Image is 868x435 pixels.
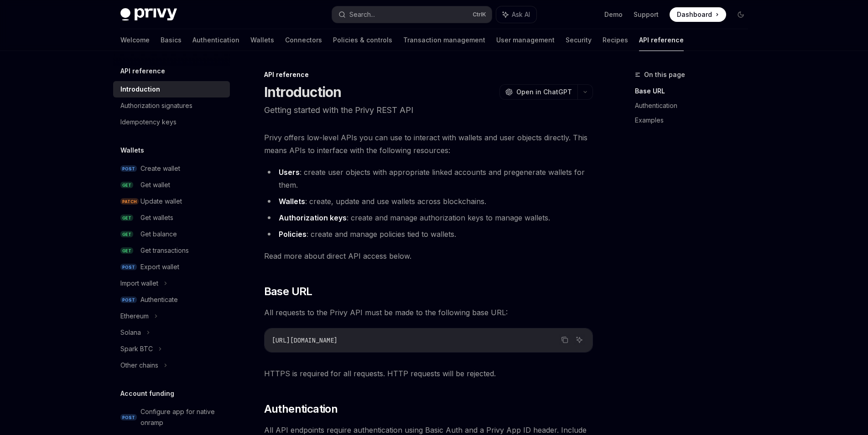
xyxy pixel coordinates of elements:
span: Privy offers low-level APIs you can use to interact with wallets and user objects directly. This ... [264,131,593,157]
li: : create and manage authorization keys to manage wallets. [264,211,593,224]
button: Toggle dark mode [733,7,748,22]
div: API reference [264,70,593,79]
a: POSTConfigure app for native onramp [113,404,230,431]
a: Welcome [120,29,150,51]
a: Authentication [635,98,755,113]
span: GET [120,182,133,189]
a: GETGet wallet [113,177,230,193]
span: All requests to the Privy API must be made to the following base URL: [264,306,593,319]
button: Open in ChatGPT [499,84,577,100]
a: User management [496,29,555,51]
p: Getting started with the Privy REST API [264,104,593,117]
div: Update wallet [140,196,182,207]
a: Introduction [113,81,230,97]
span: Read more about direct API access below. [264,250,593,262]
button: Ask AI [496,6,536,23]
h5: Account funding [120,388,174,399]
div: Get transactions [140,245,189,256]
strong: Users [279,168,300,177]
span: HTTPS is required for all requests. HTTP requests will be rejected. [264,367,593,380]
div: Ethereum [120,311,149,322]
div: Export wallet [140,261,179,272]
a: Security [566,29,592,51]
h5: Wallets [120,145,144,156]
span: [URL][DOMAIN_NAME] [272,336,338,344]
a: GETGet wallets [113,210,230,226]
div: Authenticate [140,294,178,305]
a: Demo [604,10,623,19]
li: : create, update and use wallets across blockchains. [264,195,593,208]
strong: Wallets [279,197,305,206]
div: Authorization signatures [120,100,192,111]
span: POST [120,165,137,172]
li: : create and manage policies tied to wallets. [264,228,593,241]
span: Authentication [264,402,338,416]
a: Policies & controls [333,29,392,51]
div: Idempotency keys [120,117,177,128]
span: Open in ChatGPT [516,87,572,97]
a: Dashboard [670,7,726,22]
a: GETGet balance [113,226,230,242]
h1: Introduction [264,84,342,100]
h5: API reference [120,66,165,77]
span: Dashboard [677,10,712,19]
a: POSTExport wallet [113,259,230,275]
a: Connectors [285,29,322,51]
a: Authentication [192,29,239,51]
div: Introduction [120,84,160,95]
span: GET [120,215,133,221]
span: GET [120,247,133,254]
strong: Authorization keys [279,213,347,222]
a: Transaction management [403,29,485,51]
div: Import wallet [120,278,158,289]
span: Ctrl K [473,11,486,18]
div: Configure app for native onramp [140,406,224,428]
a: API reference [639,29,684,51]
button: Copy the contents from the code block [559,334,571,346]
a: Idempotency keys [113,114,230,130]
span: POST [120,414,137,421]
span: Base URL [264,284,312,299]
div: Search... [349,9,375,20]
a: Basics [161,29,182,51]
button: Search...CtrlK [332,6,492,23]
a: Support [634,10,659,19]
a: POSTAuthenticate [113,292,230,308]
a: Examples [635,113,755,128]
span: POST [120,297,137,303]
span: PATCH [120,198,139,205]
strong: Policies [279,230,307,239]
img: dark logo [120,8,177,21]
a: Base URL [635,84,755,98]
div: Get wallets [140,212,173,223]
a: Recipes [603,29,628,51]
span: On this page [644,69,685,80]
div: Other chains [120,360,158,371]
div: Get wallet [140,179,170,190]
div: Solana [120,327,141,338]
a: Wallets [250,29,274,51]
li: : create user objects with appropriate linked accounts and pregenerate wallets for them. [264,166,593,191]
a: GETGet transactions [113,242,230,259]
a: PATCHUpdate wallet [113,193,230,210]
div: Get balance [140,229,177,240]
button: Ask AI [573,334,585,346]
a: Authorization signatures [113,97,230,114]
div: Spark BTC [120,343,153,354]
div: Create wallet [140,163,180,174]
span: POST [120,264,137,271]
span: Ask AI [512,10,530,19]
span: GET [120,231,133,238]
a: POSTCreate wallet [113,160,230,177]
